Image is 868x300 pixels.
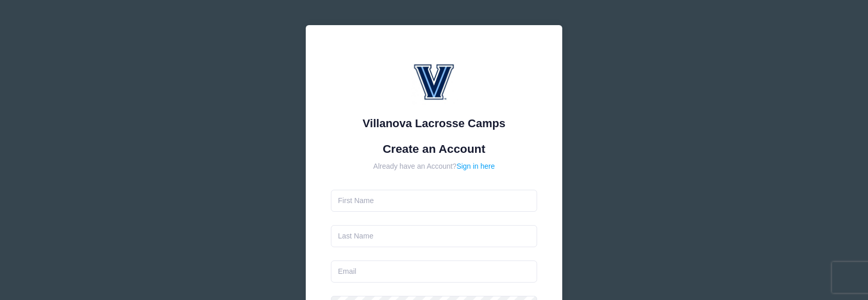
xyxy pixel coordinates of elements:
[331,190,538,212] input: First Name
[331,161,538,172] div: Already have an Account?
[403,50,465,112] img: Villanova Lacrosse Camps
[331,142,538,156] h1: Create an Account
[331,261,538,283] input: Email
[331,115,538,132] div: Villanova Lacrosse Camps
[457,162,495,170] a: Sign in here
[331,225,538,247] input: Last Name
